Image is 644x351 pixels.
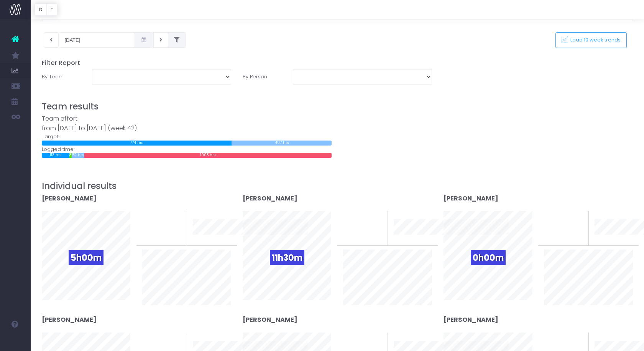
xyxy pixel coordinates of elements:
label: By Person [237,69,287,84]
span: 10 week trend [595,237,629,245]
strong: [PERSON_NAME] [444,194,498,203]
span: To last week [343,224,375,231]
div: 407 hrs [232,141,332,146]
span: 0% [570,211,583,224]
span: 5h00m [69,250,103,265]
div: 52 hrs [72,153,84,158]
span: 0% [369,333,382,345]
label: By Team [36,69,86,84]
div: 774 hrs [42,141,232,146]
span: 0h00m [471,250,506,265]
button: Load 10 week trends [555,32,627,48]
span: To last week [544,224,575,231]
span: 11h30m [270,250,304,265]
img: images/default_profile_image.png [10,336,21,347]
span: 0% [570,333,583,345]
span: 0% [168,211,181,224]
strong: [PERSON_NAME] [42,194,97,203]
strong: [PERSON_NAME] [243,315,297,324]
button: T [46,4,58,16]
h5: Filter Report [42,59,633,67]
span: 10 week trend [394,237,428,245]
span: 0% [369,211,382,224]
div: 113 hrs [42,153,70,158]
div: Team effort from [DATE] to [DATE] (week 42) [42,114,332,133]
div: Vertical button group [34,4,58,16]
button: G [34,4,47,16]
div: 8 hrs [69,153,71,158]
h3: Team results [42,101,633,112]
span: To last week [142,224,174,231]
span: 10 week trend [193,237,227,245]
strong: [PERSON_NAME] [243,194,297,203]
strong: [PERSON_NAME] [444,315,498,324]
div: Target: Logged time: [36,114,337,158]
h3: Individual results [42,181,633,191]
div: 1008 hrs [84,153,332,158]
span: 0% [168,333,181,345]
span: Load 10 week trends [568,37,621,43]
strong: [PERSON_NAME] [42,315,97,324]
